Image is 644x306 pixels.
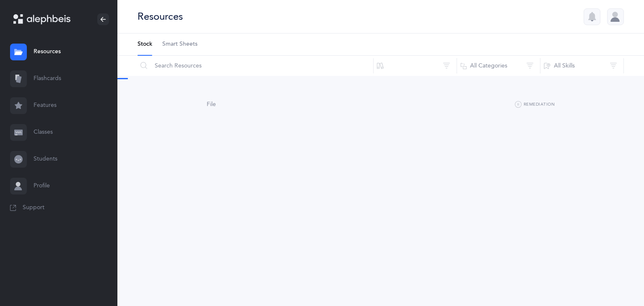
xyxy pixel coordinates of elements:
button: Remediation [515,100,555,110]
div: Resources [138,10,183,23]
span: File [207,101,216,108]
button: All Categories [457,56,540,76]
span: Smart Sheets [162,40,197,49]
button: All Skills [540,56,624,76]
span: Support [23,204,44,212]
input: Search Resources [137,56,374,76]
